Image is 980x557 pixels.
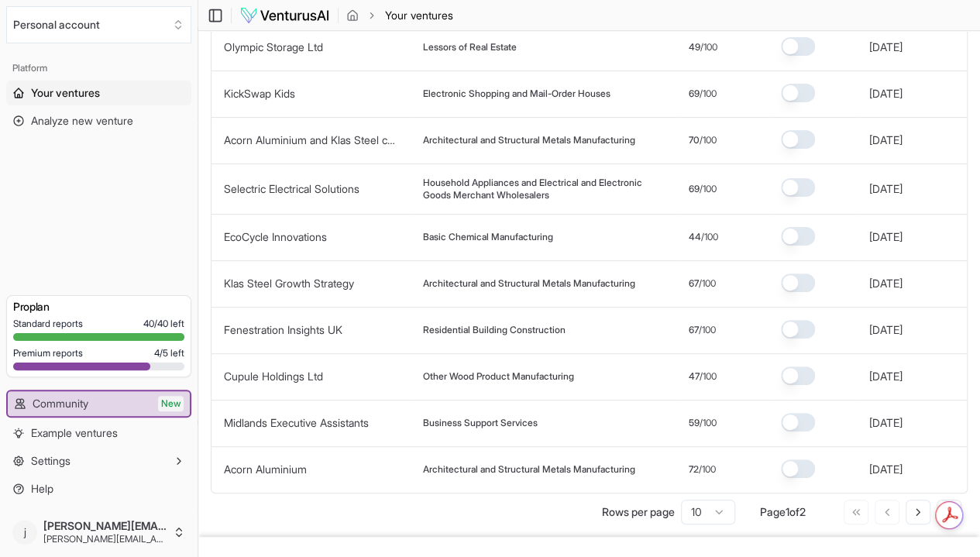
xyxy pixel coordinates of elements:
[224,370,323,383] a: Cupule Holdings Ltd
[346,8,453,23] nav: breadcrumb
[423,417,538,429] span: Business Support Services
[689,463,699,476] span: 72
[224,40,323,53] a: Olympic Storage Ltd
[423,370,574,383] span: Other Wood Product Manufacturing
[700,417,717,429] span: /100
[423,463,635,476] span: Architectural and Structural Metals Manufacturing
[158,396,184,411] span: New
[31,85,100,101] span: Your ventures
[869,276,903,291] button: [DATE]
[869,132,903,148] button: [DATE]
[689,134,700,146] span: 70
[689,231,701,243] span: 44
[700,41,717,53] span: /100
[689,370,700,383] span: 47
[224,229,327,245] button: EcoCycle Innovations
[799,505,806,518] span: 2
[869,322,903,338] button: [DATE]
[43,533,167,545] span: [PERSON_NAME][EMAIL_ADDRESS][PERSON_NAME][DOMAIN_NAME]
[423,277,635,290] span: Architectural and Structural Metals Manufacturing
[602,504,675,520] p: Rows per page
[13,299,184,315] h3: Pro plan
[224,87,295,100] a: KickSwap Kids
[6,514,191,551] button: j[PERSON_NAME][EMAIL_ADDRESS][PERSON_NAME][DOMAIN_NAME][PERSON_NAME][EMAIL_ADDRESS][PERSON_NAME][...
[13,318,83,330] span: Standard reports
[700,134,717,146] span: /100
[6,81,191,105] a: Your ventures
[423,88,610,100] span: Electronic Shopping and Mail-Order Houses
[224,182,359,195] a: Selectric Electrical Solutions
[8,391,190,416] a: CommunityNew
[224,462,307,477] button: Acorn Aluminium
[31,113,133,129] span: Analyze new venture
[31,481,53,497] span: Help
[6,421,191,445] a: Example ventures
[43,519,167,533] span: [PERSON_NAME][EMAIL_ADDRESS][PERSON_NAME][DOMAIN_NAME]
[689,41,700,53] span: 49
[224,132,398,148] button: Acorn Aluminium and Klas Steel collaboration
[224,133,443,146] a: Acorn Aluminium and Klas Steel collaboration
[786,505,789,518] span: 1
[869,40,903,55] button: [DATE]
[224,181,359,197] button: Selectric Electrical Solutions
[423,41,517,53] span: Lessors of Real Estate
[869,229,903,245] button: [DATE]
[13,347,83,359] span: Premium reports
[689,88,700,100] span: 69
[224,230,327,243] a: EcoCycle Innovations
[224,322,342,338] button: Fenestration Insights UK
[699,277,716,290] span: /100
[869,462,903,477] button: [DATE]
[701,231,718,243] span: /100
[869,181,903,197] button: [DATE]
[869,415,903,431] button: [DATE]
[224,277,354,290] a: Klas Steel Growth Strategy
[224,276,354,291] button: Klas Steel Growth Strategy
[224,86,295,101] button: KickSwap Kids
[423,231,553,243] span: Basic Chemical Manufacturing
[6,108,191,133] a: Analyze new venture
[423,324,566,336] span: Residential Building Construction
[6,476,191,501] a: Help
[689,417,700,429] span: 59
[869,369,903,384] button: [DATE]
[239,6,330,25] img: logo
[224,416,369,429] a: Midlands Executive Assistants
[700,183,717,195] span: /100
[385,8,453,23] span: Your ventures
[224,323,342,336] a: Fenestration Insights UK
[423,134,635,146] span: Architectural and Structural Metals Manufacturing
[31,425,118,441] span: Example ventures
[6,6,191,43] button: Select an organization
[154,347,184,359] span: 4 / 5 left
[789,505,799,518] span: of
[689,277,699,290] span: 67
[869,86,903,101] button: [DATE]
[760,505,786,518] span: Page
[689,324,699,336] span: 67
[12,520,37,545] span: j
[143,318,184,330] span: 40 / 40 left
[700,88,717,100] span: /100
[33,396,88,411] span: Community
[224,40,323,55] button: Olympic Storage Ltd
[700,370,717,383] span: /100
[224,415,369,431] button: Midlands Executive Assistants
[689,183,700,195] span: 69
[224,369,323,384] button: Cupule Holdings Ltd
[699,324,716,336] span: /100
[224,462,307,476] a: Acorn Aluminium
[6,449,191,473] button: Settings
[31,453,70,469] span: Settings
[699,463,716,476] span: /100
[6,56,191,81] div: Platform
[423,177,664,201] span: Household Appliances and Electrical and Electronic Goods Merchant Wholesalers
